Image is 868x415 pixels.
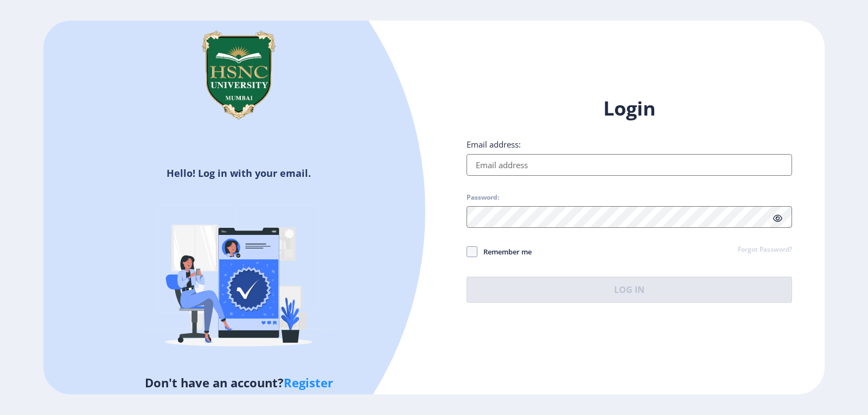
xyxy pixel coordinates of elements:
h1: Login [467,95,792,122]
h5: Don't have an account? [52,374,426,391]
span: Remember me [477,245,532,258]
a: Register [284,374,333,391]
button: Log In [467,277,792,303]
input: Email address [467,154,792,176]
img: hsnc.png [184,21,293,129]
a: Forgot Password? [738,245,792,255]
label: Email address: [467,139,521,150]
label: Password: [467,193,499,202]
img: Verified-rafiki.svg [144,184,334,374]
